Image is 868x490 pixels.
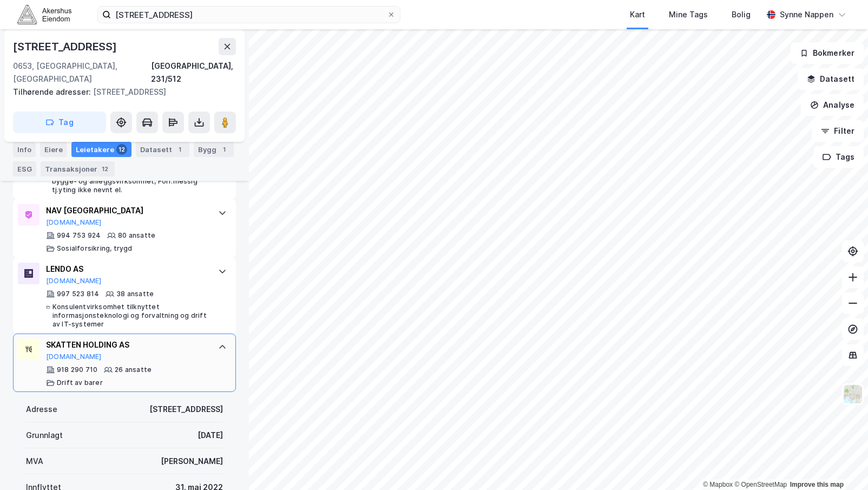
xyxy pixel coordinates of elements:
div: NAV [GEOGRAPHIC_DATA] [46,204,207,217]
a: Improve this map [790,481,844,488]
div: Grunnlagt [26,429,63,442]
span: Tilhørende adresser: [13,87,93,96]
div: 12 [116,144,127,155]
div: Bolig [732,8,751,21]
button: Bokmerker [791,42,864,64]
div: Kontrollprogram for chat [814,438,868,490]
div: [GEOGRAPHIC_DATA], 231/512 [151,60,236,86]
div: Drift av barer [57,378,103,387]
div: 80 ansatte [118,231,155,240]
input: Søk på adresse, matrikkel, gårdeiere, leietakere eller personer [111,6,387,23]
div: 0653, [GEOGRAPHIC_DATA], [GEOGRAPHIC_DATA] [13,60,151,86]
div: 997 523 814 [57,290,99,298]
button: Tag [13,112,106,133]
div: Sosialforsikring, trygd [57,244,133,253]
div: 918 290 710 [57,365,97,374]
button: [DOMAIN_NAME] [46,277,102,285]
div: ESG [13,161,36,177]
div: [STREET_ADDRESS] [13,38,119,55]
div: Info [13,142,36,157]
div: [STREET_ADDRESS] [149,403,223,416]
img: akershus-eiendom-logo.9091f326c980b4bce74ccdd9f866810c.svg [17,5,71,24]
iframe: Chat Widget [814,438,868,490]
div: [STREET_ADDRESS] [13,86,227,99]
div: Datasett [136,142,189,157]
div: Bygg [194,142,234,157]
div: MVA [26,455,43,468]
div: LENDO AS [46,263,207,276]
div: 12 [100,164,110,174]
div: Konsulentvirksomhet tilknyttet informasjonsteknologi og forvaltning og drift av IT-systemer [52,303,207,329]
a: OpenStreetMap [734,481,787,488]
div: Transaksjoner [41,161,115,177]
div: SKATTEN HOLDING AS [46,338,207,351]
button: [DOMAIN_NAME] [46,352,102,361]
div: Mine Tags [669,8,708,21]
button: Datasett [798,68,864,90]
button: [DOMAIN_NAME] [46,218,102,227]
div: Synne Nappen [780,8,833,21]
div: Leietakere [71,142,131,157]
button: Tags [813,146,864,168]
div: Adresse [26,403,57,416]
div: 1 [174,144,185,155]
div: 1 [219,144,229,155]
div: Formidlingstjenester innenfor spesialisert bygge- og anleggsvirksomhet, Forr.messig tj.yting ikke... [52,168,207,194]
div: [DATE] [198,429,223,442]
div: Eiere [40,142,67,157]
div: [PERSON_NAME] [161,455,223,468]
div: 994 753 924 [57,231,101,240]
button: Filter [812,120,864,142]
div: 38 ansatte [116,290,154,298]
img: Z [843,384,863,404]
a: Mapbox [703,481,733,488]
button: Analyse [801,94,864,116]
div: Kart [630,8,645,21]
div: 26 ansatte [115,365,152,374]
